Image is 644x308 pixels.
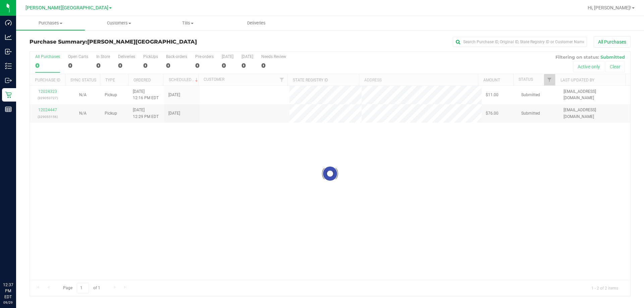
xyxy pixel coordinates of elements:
[5,34,12,41] inline-svg: Analytics
[238,20,275,26] span: Deliveries
[85,20,153,26] span: Customers
[25,5,108,11] span: [PERSON_NAME][GEOGRAPHIC_DATA]
[594,36,631,48] button: All Purchases
[85,16,154,30] a: Customers
[5,63,12,69] inline-svg: Inventory
[222,16,291,30] a: Deliveries
[588,5,631,10] span: Hi, [PERSON_NAME]!
[154,16,222,30] a: Tills
[87,39,197,45] span: [PERSON_NAME][GEOGRAPHIC_DATA]
[154,20,222,26] span: Tills
[5,91,12,98] inline-svg: Retail
[453,37,587,47] input: Search Purchase ID, Original ID, State Registry ID or Customer Name...
[3,300,13,305] p: 09/29
[16,20,85,26] span: Purchases
[5,19,12,26] inline-svg: Dashboard
[5,77,12,84] inline-svg: Outbound
[7,254,27,274] iframe: Resource center
[5,48,12,55] inline-svg: Inbound
[3,282,13,300] p: 12:37 PM EDT
[16,16,85,30] a: Purchases
[5,106,12,113] inline-svg: Reports
[30,39,230,45] h3: Purchase Summary:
